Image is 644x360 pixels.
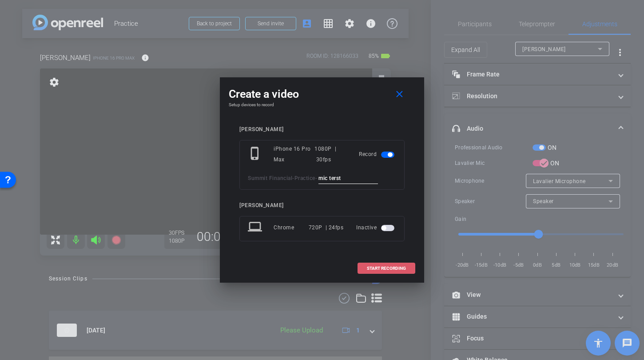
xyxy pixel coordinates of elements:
[274,144,314,165] div: iPhone 16 Pro Max
[292,175,294,181] span: -
[394,89,405,100] mat-icon: close
[229,86,415,102] div: Create a video
[239,126,405,133] div: [PERSON_NAME]
[248,220,264,236] mat-icon: laptop
[248,175,292,181] span: Summit Financial
[358,263,415,274] button: START RECORDING
[356,220,396,236] div: Inactive
[239,202,405,209] div: [PERSON_NAME]
[309,220,344,236] div: 720P | 24fps
[318,173,378,184] input: ENTER HERE
[248,146,264,162] mat-icon: phone_iphone
[274,220,309,236] div: Chrome
[367,266,406,271] span: START RECORDING
[359,144,396,165] div: Record
[315,175,318,181] span: -
[229,102,415,108] h4: Setup devices to record
[314,144,346,165] div: 1080P | 30fps
[294,175,315,181] span: Practice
